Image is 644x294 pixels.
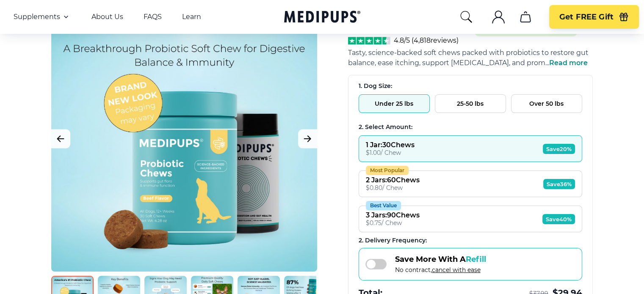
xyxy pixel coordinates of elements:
div: 1 Jar : 30 Chews [366,141,415,149]
span: Read more [549,59,588,67]
span: Get FREE Gift [559,12,614,22]
a: Learn [182,13,201,21]
div: $ 0.80 / Chew [366,184,420,192]
div: 1. Dog Size: [359,82,582,90]
a: Medipups [284,9,360,26]
a: About Us [91,13,123,21]
div: Best Value [366,201,401,210]
span: Save More With A [395,255,486,264]
button: account [488,7,509,27]
button: Previous Image [51,129,70,148]
button: Best Value3 Jars:90Chews$0.75/ ChewSave40% [359,206,582,232]
button: Over 50 lbs [511,94,582,113]
span: Supplements [14,13,60,21]
span: Save 20% [543,144,575,154]
div: $ 1.00 / Chew [366,149,415,157]
div: 2. Select Amount: [359,123,582,131]
img: Stars - 4.8 [348,37,391,44]
span: ... [545,59,588,67]
div: 3 Jars : 90 Chews [366,211,420,219]
div: Most Popular [366,166,409,175]
span: No contract, [395,266,486,274]
button: 1 Jar:30Chews$1.00/ ChewSave20% [359,135,582,162]
div: $ 0.75 / Chew [366,219,420,227]
button: Next Image [298,129,317,148]
button: search [459,10,473,24]
span: Save 40% [542,214,575,224]
div: 2 Jars : 60 Chews [366,176,420,184]
span: cancel with ease [432,266,481,274]
span: 2 . Delivery Frequency: [359,236,427,244]
span: Refill [466,255,486,264]
button: cart [515,7,536,27]
span: Tasty, science-backed soft chews packed with probiotics to restore gut [348,49,589,57]
button: Supplements [14,12,71,22]
button: Most Popular2 Jars:60Chews$0.80/ ChewSave36% [359,170,582,197]
span: 4.8/5 ( 4,818 reviews) [394,36,459,44]
span: Save 36% [543,179,575,189]
button: 25-50 lbs [435,94,506,113]
button: Under 25 lbs [359,94,430,113]
span: balance, ease itching, support [MEDICAL_DATA], and prom [348,59,545,67]
button: Get FREE Gift [549,5,639,29]
a: FAQS [144,13,162,21]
